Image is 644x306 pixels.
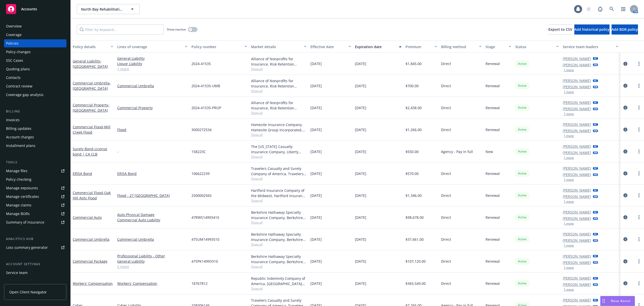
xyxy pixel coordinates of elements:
[191,171,210,176] span: 106622239
[6,167,27,175] div: Manage files
[191,281,208,286] span: 18767812
[251,254,306,264] div: Berkshire Hathaway Specialty Insurance Company, Berkshire Hathaway Specialty Insurance, [PERSON_N...
[4,133,66,141] a: Account charges
[486,281,500,286] span: Renewal
[517,149,527,154] span: Active
[191,237,219,242] span: 47SUM14993510
[117,105,187,110] a: Commercial Property
[4,218,66,226] a: Summary of insurance
[600,296,607,306] div: Drag to move
[486,259,500,264] span: Renewal
[561,41,620,53] button: Service team leaders
[4,184,66,192] a: Manage exposures
[439,41,484,53] button: Billing method
[251,100,306,111] div: Alliance of Nonprofits for Insurance, Risk Retention Group, Inc., Nonprofits Insurance Alliance o...
[73,259,107,264] a: Commercial Package
[486,215,500,220] span: Renewal
[486,61,500,66] span: Renewal
[73,190,111,200] a: Commercial Flood
[636,280,642,286] a: more
[310,61,322,66] span: [DATE]
[191,259,218,264] span: 47SPK14993310
[4,125,66,133] a: Billing updates
[251,242,306,247] span: Show all
[622,83,628,89] a: circleInformation
[574,24,610,35] button: Add historical policy
[612,27,638,32] span: Add BOR policy
[4,160,66,165] div: Tools
[6,277,38,285] div: Sales relationships
[355,215,366,220] span: [DATE]
[563,100,591,105] a: [PERSON_NAME]
[6,116,20,124] div: Invoices
[73,281,113,286] a: Workers' Compensation
[563,78,591,83] a: [PERSON_NAME]
[6,218,44,226] div: Summary of insurance
[21,7,37,11] span: Accounts
[404,41,439,53] button: Premium
[636,236,642,242] a: more
[611,299,631,303] span: Nova Assist
[191,61,211,66] span: 2024-41535
[4,269,66,277] a: Service team
[191,193,212,198] span: 2500002565
[6,39,19,47] div: Policies
[251,89,306,93] span: Show all
[4,175,66,183] a: Policy checking
[441,215,451,220] span: Direct
[564,90,574,94] button: 1 more
[310,259,322,264] span: [DATE]
[517,215,527,220] span: Active
[117,259,187,264] a: General Liability
[251,188,306,198] div: Hartford Insurance Company of the Midwest, Hartford Insurance Group
[622,236,628,242] a: circleInformation
[563,188,591,193] a: [PERSON_NAME]
[563,166,591,171] a: [PERSON_NAME]
[564,200,574,203] button: 1 more
[636,170,642,176] a: more
[636,214,642,220] a: more
[355,237,366,242] span: [DATE]
[4,2,66,16] a: Accounts
[486,237,500,242] span: Renewal
[251,78,306,89] div: Alliance of Nonprofits for Insurance, Risk Retention Group, Inc., Nonprofits Insurance Alliance o...
[6,91,44,99] div: Coverage gap analysis
[117,281,187,286] a: Workers' Compensation
[191,149,206,154] span: 158223C
[355,105,366,110] span: [DATE]
[486,193,500,198] span: Renewal
[4,74,66,82] a: Contacts
[406,193,422,198] span: $1,346.00
[6,184,38,192] div: Manage exposures
[441,237,451,242] span: Direct
[251,155,306,159] span: Show all
[353,41,404,53] button: Expiration date
[310,44,345,49] div: Effective date
[117,61,187,66] a: Liquor Liability
[486,105,500,110] span: Renewal
[636,105,642,111] a: more
[6,269,28,277] div: Service team
[4,56,66,65] a: SSC Cases
[406,61,422,66] span: $1,845.00
[4,39,66,47] a: Policies
[517,62,527,66] span: Active
[441,171,451,176] span: Direct
[564,156,574,159] button: 1 more
[563,62,591,68] a: [PERSON_NAME]
[355,281,366,286] span: [DATE]
[622,170,628,176] a: circleInformation
[574,27,610,32] span: Add historical policy
[406,281,426,286] span: $365,549.00
[77,24,164,35] input: Filter by keyword...
[4,193,66,201] a: Manage certificates
[4,201,66,209] a: Manage claims
[636,83,642,89] a: more
[6,133,34,141] div: Account charges
[4,116,66,124] a: Invoices
[310,215,322,220] span: [DATE]
[73,215,102,220] a: Commercial Auto
[73,81,111,91] a: Commercial Umbrella
[191,127,212,132] span: 3000272534
[249,41,308,53] button: Market details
